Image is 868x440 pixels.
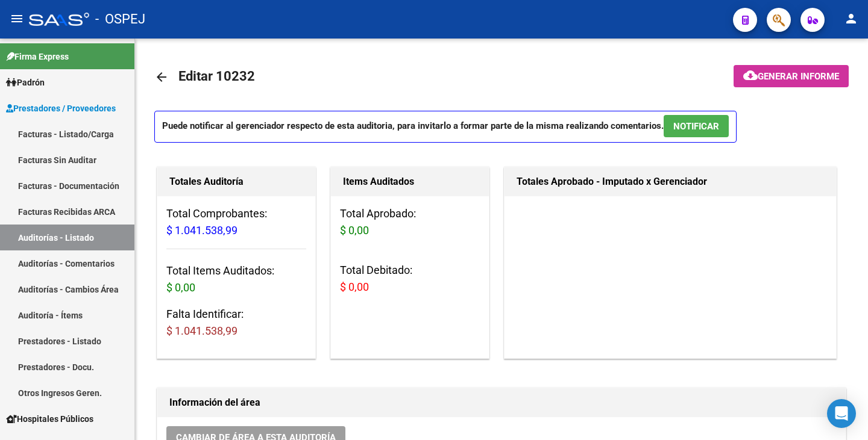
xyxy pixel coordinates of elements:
h3: Total Debitado: [340,262,480,296]
h1: Items Auditados [343,172,477,191]
span: Hospitales Públicos [6,412,93,426]
span: NOTIFICAR [673,121,719,132]
div: Open Intercom Messenger [827,399,856,428]
h1: Información del área [169,393,834,412]
span: $ 1.041.538,99 [166,324,237,337]
h3: Total Items Auditados: [166,262,306,296]
span: - OSPEJ [95,6,145,33]
h3: Falta Identificar: [166,306,306,339]
mat-icon: arrow_back [154,70,169,84]
mat-icon: menu [10,11,24,26]
span: $ 1.041.538,99 [166,224,237,237]
h3: Total Aprobado: [340,205,480,239]
span: $ 0,00 [340,280,369,293]
span: Generar informe [758,71,839,82]
h3: Total Comprobantes: [166,205,306,239]
mat-icon: cloud_download [743,68,758,82]
h1: Totales Auditoría [169,172,303,191]
button: Generar informe [734,65,849,87]
p: Puede notificar al gerenciador respecto de esta auditoria, para invitarlo a formar parte de la mi... [154,111,737,143]
span: Firma Express [6,50,69,63]
mat-icon: person [844,11,858,26]
span: Editar 10232 [178,69,255,84]
span: Prestadores / Proveedores [6,102,116,115]
h1: Totales Aprobado - Imputado x Gerenciador [517,172,824,191]
button: NOTIFICAR [664,115,729,137]
span: $ 0,00 [340,224,369,237]
span: $ 0,00 [166,281,195,294]
span: Padrón [6,76,45,89]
